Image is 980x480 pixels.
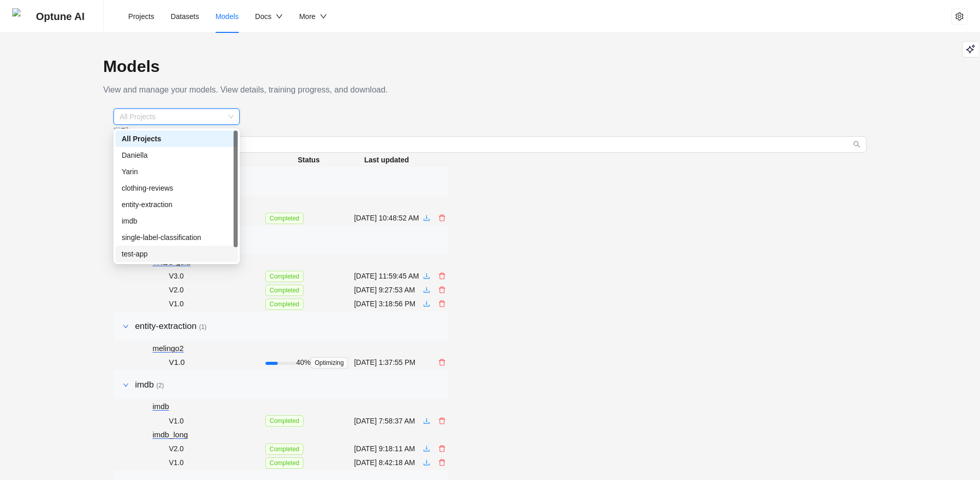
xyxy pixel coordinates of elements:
div: clothing-reviews [116,180,238,196]
span: delete [438,272,446,280]
td: [DATE] 1:37:55 PM [354,356,420,369]
div: test-app [116,246,238,262]
div: imdb_long [152,429,263,441]
span: completed [265,457,303,469]
span: completed [265,271,303,282]
button: delete [436,270,448,282]
div: melingo2 [152,342,263,355]
td: [DATE] 3:18:56 PM [354,298,420,310]
div: Yarin [116,163,238,180]
span: right [123,382,129,388]
td: [DATE] 10:48:52 AM [354,212,420,225]
div: imdb [135,378,164,392]
div: entity-extraction [122,199,232,210]
span: completed [265,213,303,224]
span: search [853,141,860,148]
td: [DATE] 11:59:45 AM [354,270,420,283]
button: delete [436,284,448,296]
span: V1.0 [169,457,184,468]
span: ( 2 ) [156,382,164,389]
span: V2.0 [169,443,184,454]
span: completed [265,415,303,427]
div: entity-extraction [116,196,238,213]
span: completed [265,299,303,310]
span: delete [438,445,446,452]
div: imdb [116,213,238,229]
button: download [421,298,432,309]
span: delete [438,214,446,221]
span: V1.0 [169,356,185,368]
span: 40 % [296,358,311,366]
th: Status [265,154,353,166]
td: [DATE] 8:42:18 AM [354,456,420,469]
h1: Models [103,53,877,79]
span: delete [438,417,446,424]
span: completed [265,444,303,455]
button: download [421,415,432,427]
img: Optune [12,8,29,25]
div: imdb [122,215,232,227]
button: delete [436,415,448,427]
span: download [423,214,430,221]
span: delete [438,359,446,366]
span: Projects [128,12,155,21]
span: right [123,323,129,329]
div: All Projects [122,133,232,144]
span: filter [113,127,121,134]
div: clothing-reviews [122,182,232,194]
td: [DATE] 9:18:11 AM [354,442,420,455]
button: delete [436,457,448,468]
button: delete [436,443,448,454]
span: setting [955,12,964,21]
span: Models [216,12,239,21]
button: download [421,212,432,224]
button: download [421,270,432,282]
span: V3.0 [169,270,184,282]
td: [DATE] 9:27:53 AM [354,284,420,297]
span: download [423,445,430,452]
div: single-label-classification [122,232,232,243]
span: download [423,272,430,280]
span: Filter [121,126,137,135]
button: Playground [962,41,978,58]
p: View and manage your models. View details, training progress, and download. [103,83,877,96]
div: Daniella [122,150,232,161]
div: Yarin [122,166,232,177]
span: download [423,286,430,293]
span: delete [438,300,446,307]
td: [DATE] 7:58:37 AM [354,414,420,427]
div: single-label-classification [116,229,238,246]
div: test-app [122,248,232,260]
span: delete [438,459,446,466]
th: Last updated [354,154,420,166]
button: download [421,284,432,296]
button: delete [436,357,448,368]
button: delete [436,298,448,309]
span: optimizing [311,357,348,368]
button: download [421,443,432,454]
span: download [423,300,430,307]
span: completed [265,285,303,296]
div: imdb [152,400,263,413]
span: download [423,417,430,424]
span: All Projects [120,109,234,124]
button: delete [436,212,448,224]
span: V2.0 [169,284,184,296]
span: delete [438,286,446,293]
span: down [228,114,234,120]
span: download [423,459,430,466]
span: V1.0 [169,298,184,309]
div: entity-extraction [135,320,206,334]
div: All Projects [116,131,238,147]
div: Daniella [116,147,238,163]
span: V1.0 [169,415,184,427]
span: Datasets [170,12,199,21]
button: download [421,457,432,468]
span: ( 1 ) [199,323,207,330]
